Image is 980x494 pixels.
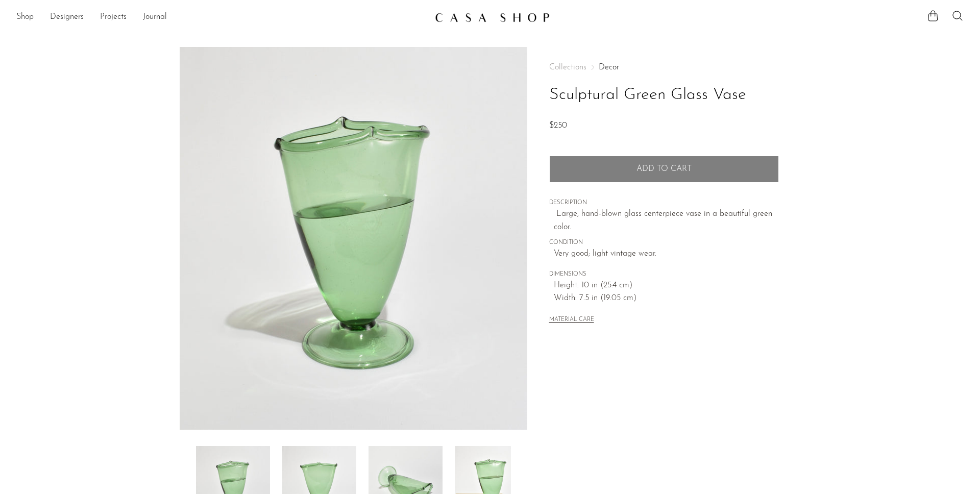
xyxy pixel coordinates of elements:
span: CONDITION [549,238,779,248]
button: Add to cart [549,156,779,182]
nav: Desktop navigation [16,9,427,26]
span: Collections [549,63,586,71]
span: $250 [549,121,567,130]
span: DIMENSIONS [549,270,779,279]
ul: NEW HEADER MENU [16,9,427,26]
span: DESCRIPTION [549,199,779,208]
button: MATERIAL CARE [549,316,594,324]
a: Decor [599,63,619,71]
span: Add to cart [636,164,692,174]
span: Height: 10 in (25.4 cm) [554,279,779,292]
a: Shop [16,11,34,24]
span: Width: 7.5 in (19.05 cm) [554,292,779,305]
p: Large, hand-blown glass centerpiece vase in a beautiful green color. [554,208,779,234]
h1: Sculptural Green Glass Vase [549,82,779,108]
img: Sculptural Green Glass Vase [180,47,527,430]
a: Journal [143,11,167,24]
nav: Breadcrumbs [549,63,779,71]
a: Projects [100,11,127,24]
span: Very good; light vintage wear. [554,248,779,261]
a: Designers [50,11,84,24]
